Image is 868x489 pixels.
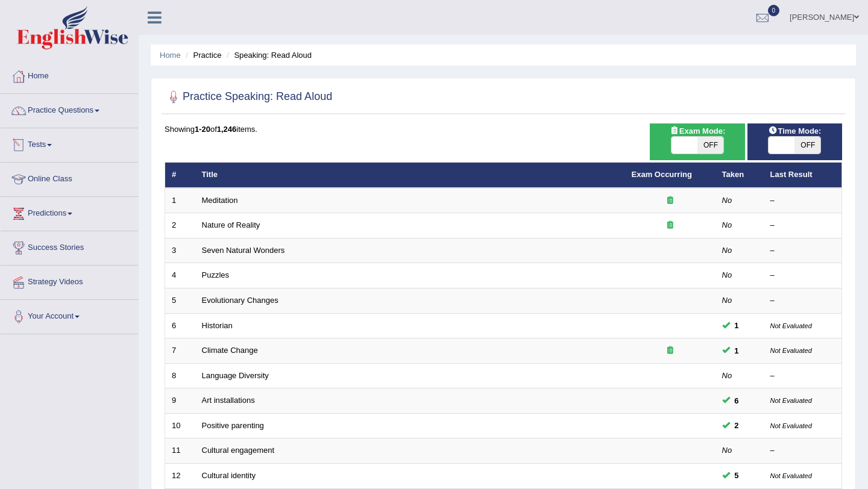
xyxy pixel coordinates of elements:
[770,347,812,354] small: Not Evaluated
[165,313,195,338] td: 6
[202,220,260,229] a: Nature of Reality
[1,266,138,296] a: Strategy Videos
[202,421,264,430] a: Positive parenting
[632,195,709,207] div: Exam occurring question
[730,394,744,407] span: You can still take this question
[165,388,195,414] td: 9
[195,163,625,188] th: Title
[165,438,195,464] td: 11
[722,196,732,205] em: No
[697,137,723,154] span: OFF
[165,238,195,263] td: 3
[1,197,138,227] a: Predictions
[770,220,835,231] div: –
[770,397,812,404] small: Not Evaluated
[202,270,230,279] a: Puzzles
[730,344,744,357] span: You can still take this question
[165,88,332,106] h2: Practice Speaking: Read Aloud
[764,163,842,188] th: Last Result
[770,445,835,456] div: –
[730,319,744,332] span: You can still take this question
[165,463,195,488] td: 12
[202,246,285,255] a: Seven Natural Wonders
[722,220,732,229] em: No
[770,370,835,382] div: –
[202,321,233,330] a: Historian
[224,49,312,61] li: Speaking: Read Aloud
[217,125,237,134] b: 1,246
[165,288,195,314] td: 5
[763,125,826,137] span: Time Mode:
[1,128,138,158] a: Tests
[195,125,210,134] b: 1-20
[165,188,195,213] td: 1
[202,296,278,305] a: Evolutionary Changes
[1,94,138,124] a: Practice Questions
[770,245,835,257] div: –
[722,270,732,279] em: No
[165,123,842,135] div: Showing of items.
[722,446,732,455] em: No
[1,163,138,193] a: Online Class
[160,51,181,60] a: Home
[632,170,692,179] a: Exam Occurring
[770,295,835,307] div: –
[770,195,835,207] div: –
[1,300,138,330] a: Your Account
[183,49,221,61] li: Practice
[770,270,835,281] div: –
[715,163,764,188] th: Taken
[722,371,732,380] em: No
[632,345,709,357] div: Exam occurring question
[770,472,812,479] small: Not Evaluated
[722,296,732,305] em: No
[665,125,730,137] span: Exam Mode:
[770,422,812,429] small: Not Evaluated
[165,338,195,364] td: 7
[165,213,195,238] td: 2
[202,446,275,455] a: Cultural engagement
[202,471,256,480] a: Cultural identity
[202,196,238,205] a: Meditation
[722,246,732,255] em: No
[165,163,195,188] th: #
[632,220,709,231] div: Exam occurring question
[1,60,138,90] a: Home
[650,123,744,160] div: Show exams occurring in exams
[730,469,744,482] span: You can still take this question
[730,419,744,432] span: You can still take this question
[202,371,269,380] a: Language Diversity
[202,396,255,405] a: Art installations
[202,346,258,355] a: Climate Change
[165,363,195,388] td: 8
[794,137,820,154] span: OFF
[1,231,138,261] a: Success Stories
[768,5,780,16] span: 0
[165,263,195,288] td: 4
[165,413,195,438] td: 10
[770,322,812,329] small: Not Evaluated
